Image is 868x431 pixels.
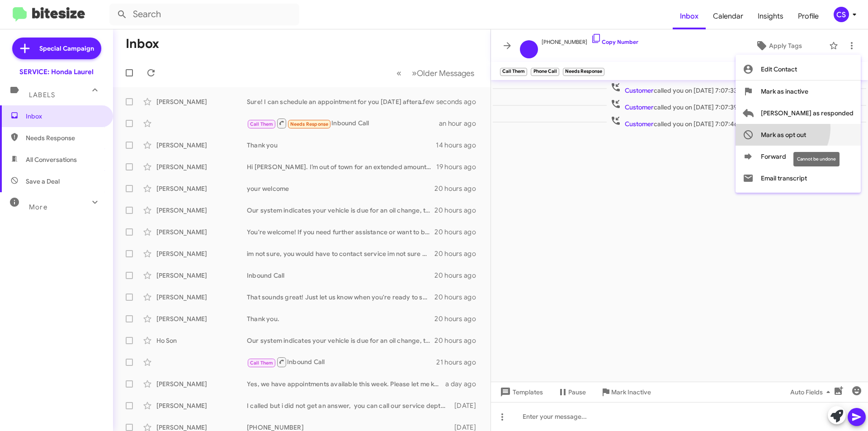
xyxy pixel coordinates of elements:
button: Forward [736,146,861,167]
button: Email transcript [736,167,861,189]
div: Cannot be undone [793,152,840,166]
span: [PERSON_NAME] as responded [761,102,854,124]
span: Mark as opt out [761,124,806,146]
span: Mark as inactive [761,81,808,102]
span: Edit Contact [761,58,797,80]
